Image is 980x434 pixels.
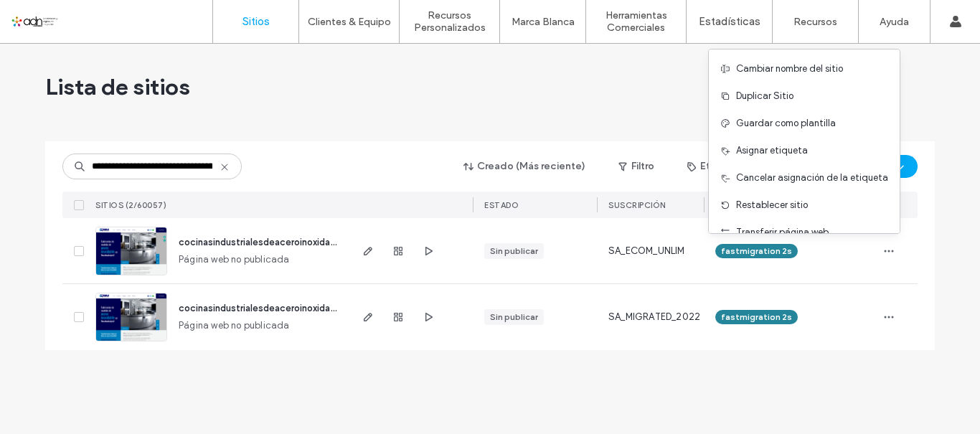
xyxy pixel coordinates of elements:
[45,72,190,101] span: Lista de sitios
[721,245,792,258] span: fastmigration 2s
[179,253,290,267] span: Página web no publicada
[484,200,519,210] span: ESTADO
[674,155,759,178] button: Etiquetas
[736,143,808,158] span: Asignar etiqueta
[736,116,836,131] span: Guardar como plantilla
[95,200,166,210] span: SITIOS (2/60057)
[736,198,808,212] span: Restablecer sitio
[699,15,760,28] label: Estadísticas
[793,16,837,28] label: Recursos
[451,155,598,178] button: Creado (Más reciente)
[308,16,391,28] label: Clientes & Equipo
[400,9,499,34] label: Recursos Personalizados
[736,89,793,103] span: Duplicar Sitio
[179,319,290,333] span: Página web no publicada
[736,171,888,185] span: Cancelar asignación de la etiqueta
[586,9,686,34] label: Herramientas Comerciales
[512,16,575,28] label: Marca Blanca
[242,15,270,28] label: Sitios
[736,225,829,240] span: Transferir página web
[736,62,843,76] span: Cambiar nombre del sitio
[31,10,70,23] span: Ayuda
[179,303,344,313] a: cocinasindustrialesdeaceroinoxidable
[880,16,909,28] label: Ayuda
[604,155,669,178] button: Filtro
[721,311,792,324] span: fastmigration 2s
[490,245,538,258] div: Sin publicar
[490,311,538,324] div: Sin publicar
[608,310,700,324] span: SA_MIGRATED_2022
[608,244,685,258] span: SA_ECOM_UNLIM
[179,237,390,247] a: cocinasindustrialesdeaceroinoxidable6b0b66e6
[608,200,666,210] span: Suscripción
